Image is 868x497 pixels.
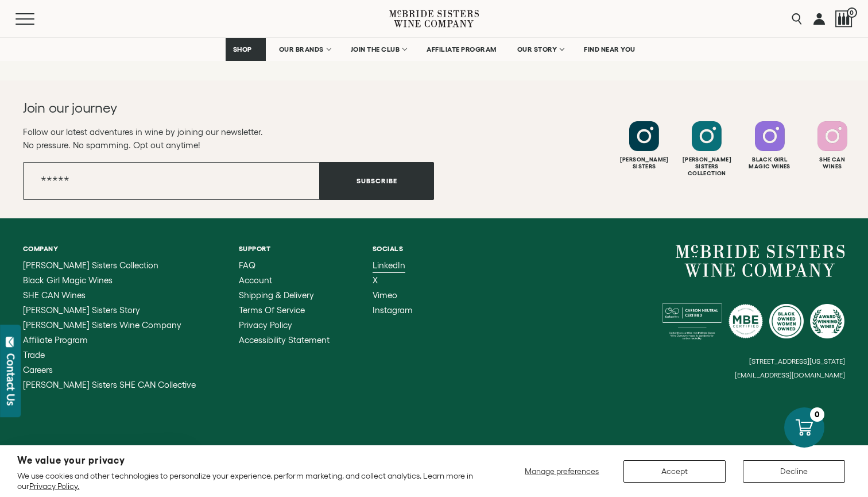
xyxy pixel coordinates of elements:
span: Instagram [373,305,413,315]
span: X [373,275,378,285]
span: Careers [23,365,53,375]
span: Shipping & Delivery [239,290,314,300]
span: Vimeo [373,290,397,300]
a: McBride Sisters Wine Company [23,321,196,330]
a: Follow Black Girl Magic Wines on Instagram Black GirlMagic Wines [740,121,800,170]
a: AFFILIATE PROGRAM [419,38,504,61]
a: Trade [23,350,196,360]
div: Black Girl Magic Wines [740,156,800,170]
div: 0 [810,407,824,422]
a: McBride Sisters SHE CAN Collective [23,380,196,390]
a: X [373,276,413,285]
p: We use cookies and other technologies to personalize your experience, perform marketing, and coll... [17,471,476,491]
a: Follow McBride Sisters on Instagram [PERSON_NAME]Sisters [614,121,674,170]
a: Careers [23,365,196,375]
span: Accessibility Statement [239,335,330,345]
small: [EMAIL_ADDRESS][DOMAIN_NAME] [735,371,845,379]
small: [STREET_ADDRESS][US_STATE] [749,357,845,365]
a: Shipping & Delivery [239,291,330,300]
a: FIND NEAR YOU [576,38,643,61]
a: Follow SHE CAN Wines on Instagram She CanWines [803,121,862,170]
span: OUR STORY [517,45,557,53]
span: LinkedIn [373,260,405,270]
span: Black Girl Magic Wines [23,275,113,285]
p: Follow our latest adventures in wine by joining our newsletter. No pressure. No spamming. Opt out... [23,125,434,152]
span: FAQ [239,260,255,270]
a: Accessibility Statement [239,336,330,345]
button: Manage preferences [518,460,606,483]
a: Terms of Service [239,306,330,315]
a: OUR BRANDS [272,38,338,61]
span: Account [239,275,272,285]
button: Mobile Menu Trigger [15,13,57,25]
a: McBride Sisters Collection [23,261,196,270]
button: Decline [743,460,845,483]
h2: Join our journey [23,99,393,117]
a: McBride Sisters Story [23,306,196,315]
a: Instagram [373,306,413,315]
span: Terms of Service [239,305,305,315]
a: Vimeo [373,291,413,300]
a: FAQ [239,261,330,270]
span: [PERSON_NAME] Sisters Collection [23,260,158,270]
div: Contact Us [5,353,17,406]
button: Accept [623,460,726,483]
a: McBride Sisters Wine Company [676,245,845,277]
span: [PERSON_NAME] Sisters Wine Company [23,320,181,330]
span: [PERSON_NAME] Sisters SHE CAN Collective [23,380,196,390]
input: Email [23,162,320,200]
span: JOIN THE CLUB [351,45,400,53]
a: LinkedIn [373,261,413,270]
span: AFFILIATE PROGRAM [427,45,497,53]
a: Follow McBride Sisters Collection on Instagram [PERSON_NAME] SistersCollection [677,121,737,177]
button: Subscribe [320,162,434,200]
span: Privacy Policy [239,320,292,330]
span: FIND NEAR YOU [584,45,635,53]
a: Black Girl Magic Wines [23,276,196,285]
div: She Can Wines [803,156,862,170]
span: Affiliate Program [23,335,88,345]
a: Account [239,276,330,285]
a: JOIN THE CLUB [343,38,414,61]
a: OUR STORY [510,38,571,61]
a: Privacy Policy [239,321,330,330]
span: Manage preferences [525,467,599,476]
span: Trade [23,350,45,360]
span: SHOP [233,45,253,53]
span: 0 [847,7,857,18]
span: OUR BRANDS [279,45,324,53]
span: SHE CAN Wines [23,290,86,300]
div: [PERSON_NAME] Sisters Collection [677,156,737,177]
a: SHE CAN Wines [23,291,196,300]
div: [PERSON_NAME] Sisters [614,156,674,170]
h2: We value your privacy [17,456,476,465]
span: [PERSON_NAME] Sisters Story [23,305,140,315]
a: SHOP [226,38,266,61]
a: Privacy Policy. [29,481,79,491]
a: Affiliate Program [23,336,196,345]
